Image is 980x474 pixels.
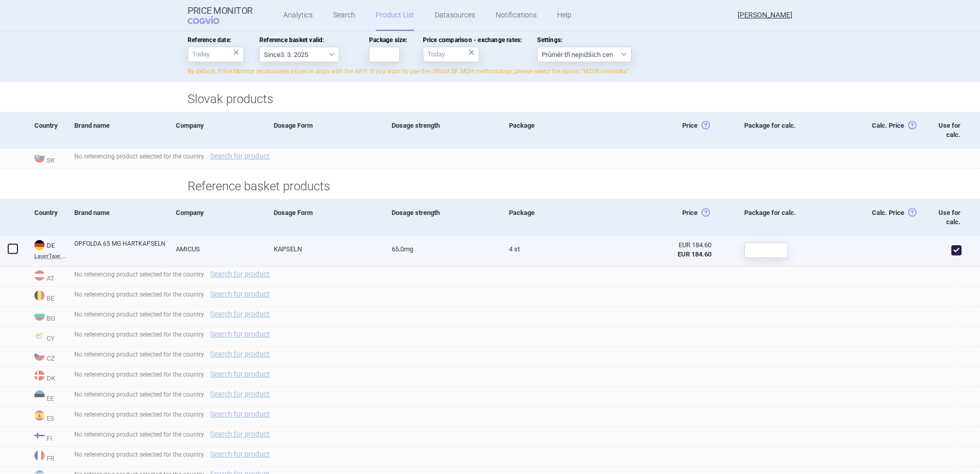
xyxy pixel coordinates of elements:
img: Finland [34,430,45,441]
h1: Slovak products [188,92,792,107]
div: Brand name [67,199,168,236]
div: Calc. Price [815,112,916,149]
select: Reference basket valid: [259,47,339,62]
span: Settings: [537,36,631,44]
a: KAPSELN [266,236,383,262]
span: ES [27,409,67,424]
a: Search for product [210,410,270,418]
span: No referencing product selected for the country. [74,351,275,358]
input: Price comparison - exchange rates:× [423,47,479,62]
span: No referencing product selected for the country. [74,451,275,458]
span: COGVIO [188,16,234,24]
span: EE [27,389,67,404]
span: CZ [27,349,67,364]
span: Reference date: [188,36,244,44]
div: Dosage strength [384,199,501,236]
a: 4 St [501,236,619,262]
div: Country [27,199,67,236]
strong: EUR 184.60 [678,250,711,258]
p: By default, Price Monitor recalculates prices in align with the AIFP. If you want to use the offi... [188,67,792,76]
span: CY [27,329,67,344]
a: Search for product [210,270,270,278]
a: Search for product [210,290,270,298]
input: Package size: [369,47,400,62]
span: No referencing product selected for the country. [74,431,275,438]
div: Use for calc. [916,199,966,236]
div: Price [619,199,737,236]
span: Package size: [369,36,407,44]
a: Search for product [210,390,270,398]
select: Settings: [537,47,631,62]
span: Price comparison - exchange rates: [423,36,522,44]
h1: Reference basket products [188,179,792,194]
a: Search for product [210,370,270,378]
div: Calc. Price [815,199,916,236]
span: BE [27,289,67,304]
span: SK [27,151,67,166]
div: Company [168,199,266,236]
span: No referencing product selected for the country. [74,311,275,318]
img: Austria [34,270,45,281]
span: No referencing product selected for the country. [74,411,275,418]
div: Package [501,112,619,149]
img: Bulgaria [34,310,45,321]
div: Package for calc. [737,112,815,149]
a: Search for product [210,152,270,160]
span: FR [27,449,67,464]
span: No referencing product selected for the country. [74,291,275,298]
div: Company [168,112,266,149]
span: No referencing product selected for the country. [74,331,275,338]
div: Brand name [67,112,168,149]
div: × [468,47,475,58]
a: Search for product [210,330,270,338]
span: BG [27,309,67,324]
a: OPFOLDA 65 MG HARTKAPSELN [74,239,168,258]
img: Cyprus [34,330,45,341]
span: AT [27,269,67,284]
span: DK [27,369,67,384]
abbr: Ex-Factory bez DPH zo zdroja [627,241,711,259]
a: Search for product [210,450,270,458]
span: No referencing product selected for the country. [74,371,275,378]
a: 65.0mg [384,236,501,262]
a: Search for product [210,310,270,318]
div: Dosage strength [384,112,501,149]
abbr: LauerTaxe CGM [34,253,67,259]
input: Reference date:× [188,47,244,62]
strong: Price Monitor [188,6,253,16]
div: DE [34,240,67,251]
img: France [34,450,45,461]
a: Search for product [210,350,270,358]
div: Dosage Form [266,112,383,149]
div: EUR 184.60 [627,241,711,250]
a: Search for product [210,430,270,438]
span: No referencing product selected for the country. [74,391,275,398]
div: Country [27,112,67,149]
img: Czech Republic [34,350,45,361]
span: No referencing product selected for the country. [74,271,275,278]
div: Use for calc. [916,112,966,149]
span: No referencing product selected for the country. [74,153,275,160]
div: Package for calc. [737,199,815,236]
img: Estonia [34,390,45,401]
span: FI [27,429,67,444]
div: Dosage Form [266,199,383,236]
a: DEDELauerTaxe CGM [27,239,67,259]
img: Slovakia [34,152,45,163]
div: Package [501,199,619,236]
div: Price [619,112,737,149]
a: Price MonitorCOGVIO [188,6,253,25]
img: Belgium [34,290,45,301]
div: × [233,47,239,58]
a: AMICUS [168,236,266,262]
img: Germany [34,240,45,250]
img: Denmark [34,370,45,381]
img: Spain [34,410,45,421]
span: Reference basket valid: [259,36,354,44]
